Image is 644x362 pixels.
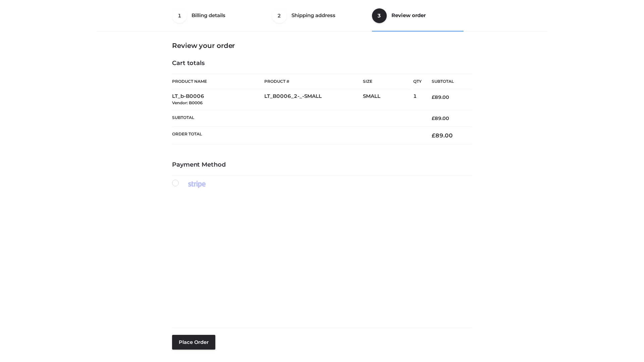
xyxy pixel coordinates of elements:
[171,195,471,316] iframe: Secure payment input frame
[432,94,435,100] span: £
[172,335,215,350] button: Place order
[172,60,472,67] h4: Cart totals
[172,89,264,110] td: LT_b-B0006
[264,74,363,89] th: Product #
[413,74,422,89] th: Qty
[432,132,453,139] bdi: 89.00
[413,89,422,110] td: 1
[432,132,435,139] span: £
[264,89,363,110] td: LT_B0006_2-_-SMALL
[172,110,422,126] th: Subtotal
[422,74,472,89] th: Subtotal
[363,89,413,110] td: SMALL
[172,161,472,169] h4: Payment Method
[172,42,472,50] h3: Review your order
[363,74,410,89] th: Size
[432,115,435,121] span: £
[172,100,203,105] small: Vendor: B0006
[172,74,264,89] th: Product Name
[432,94,449,100] bdi: 89.00
[172,127,422,144] th: Order Total
[432,115,449,121] bdi: 89.00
